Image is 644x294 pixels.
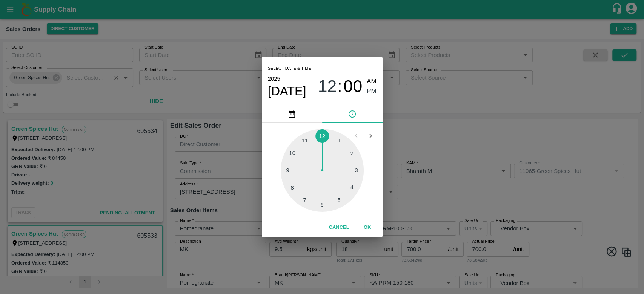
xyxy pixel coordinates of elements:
[355,221,380,234] button: OK
[343,77,362,96] button: 00
[268,63,311,74] span: Select date & time
[268,84,306,99] button: [DATE]
[262,105,322,123] button: pick date
[363,129,378,143] button: Open next view
[367,77,377,87] button: AM
[337,77,342,96] span: :
[318,77,337,96] button: 12
[343,77,362,96] span: 00
[326,221,352,234] button: Cancel
[367,86,377,96] button: PM
[322,105,383,123] button: pick time
[268,74,280,84] button: 2025
[318,77,337,96] span: 12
